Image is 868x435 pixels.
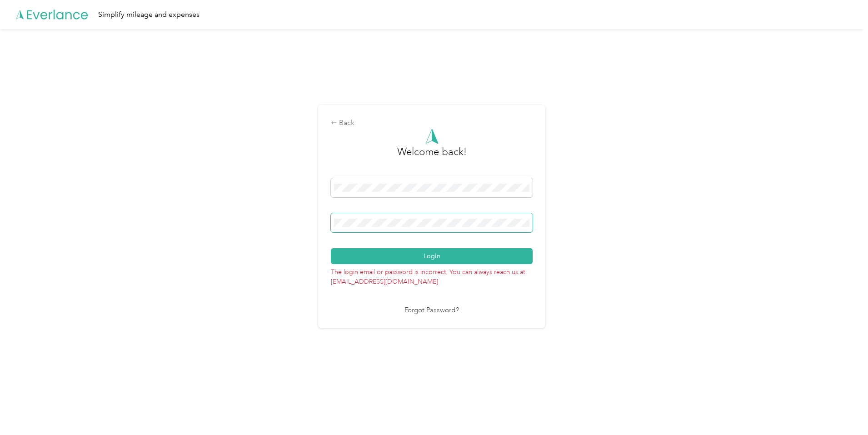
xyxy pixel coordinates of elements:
[331,118,533,129] div: Back
[331,264,533,286] p: The login email or password is incorrect. You can always reach us at [EMAIL_ADDRESS][DOMAIN_NAME]
[397,144,467,169] h3: greeting
[98,9,200,20] div: Simplify mileage and expenses
[404,305,459,316] a: Forgot Password?
[331,248,533,264] button: Login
